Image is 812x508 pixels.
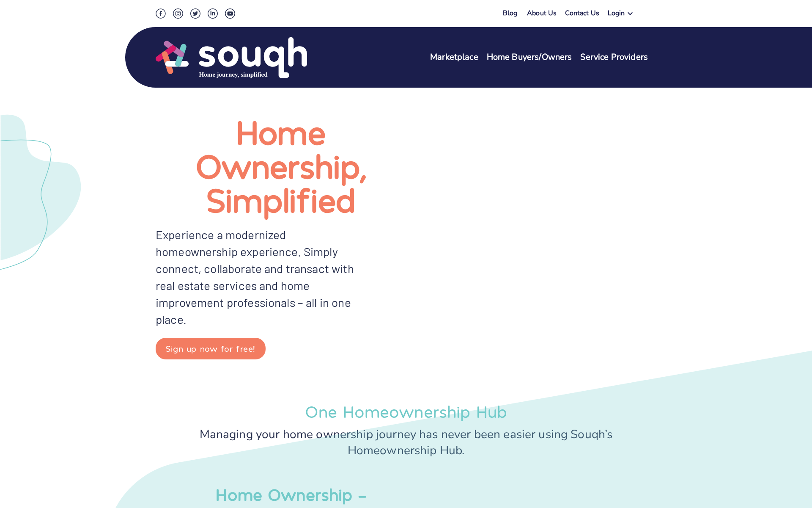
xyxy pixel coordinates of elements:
img: Instagram Social Icon [173,8,183,19]
h1: Home Ownership, Simplified [156,114,406,216]
img: LinkedIn Social Icon [208,8,218,19]
a: Contact Us [565,8,599,21]
a: About Us [527,8,557,21]
iframe: Souqh it up! Make homeownership stress-free! [415,114,647,276]
a: Service Providers [580,51,648,63]
img: Facebook Social Icon [156,8,166,19]
img: Twitter Social Icon [190,8,200,19]
div: Sign up now for free! [166,341,255,356]
a: Marketplace [430,51,478,63]
img: Souqh Logo [156,36,307,79]
img: Youtube Social Icon [225,8,235,19]
div: Managing your home ownership journey has never been easier using Souqh’s Homeownership Hub. [156,426,656,458]
a: Blog [503,8,518,18]
div: Experience a modernized homeownership experience. Simply connect, collaborate and transact with r... [156,226,364,328]
div: Login [608,8,625,21]
a: Home Buyers/Owners [487,51,572,63]
button: Sign up now for free! [156,338,266,359]
div: One Homeownership Hub [156,401,656,421]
